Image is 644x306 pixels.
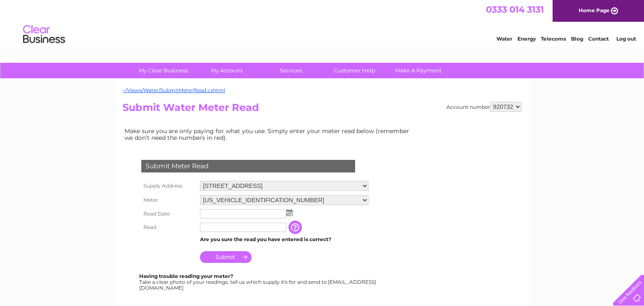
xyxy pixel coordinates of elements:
div: Clear Business is a trading name of Verastar Limited (registered in [GEOGRAPHIC_DATA] No. 3667643... [125,5,521,41]
div: Account number [447,102,522,112]
div: Take a clear photo of your readings, tell us which supply it's for and send to [EMAIL_ADDRESS][DO... [139,273,377,291]
a: Customer Help [320,63,389,78]
img: logo.png [23,22,65,47]
div: Submit Meter Read [141,160,355,172]
a: Contact [588,36,609,42]
th: Read [139,221,198,234]
a: Telecoms [541,36,566,42]
img: ... [286,209,293,216]
a: My Account [192,63,262,78]
th: Meter [139,193,198,207]
b: Having trouble reading your meter? [139,273,233,279]
a: Log out [616,36,636,42]
a: Water [496,36,512,42]
th: Supply Address [139,179,198,193]
a: Make A Payment [384,63,453,78]
th: Read Date [139,207,198,221]
td: Make sure you are only paying for what you use. Simply enter your meter read below (remember we d... [122,126,416,143]
input: Submit [200,251,252,263]
a: My Clear Business [129,63,198,78]
a: ~/Views/Water/SubmitMeterRead.cshtml [122,87,225,93]
a: Services [256,63,325,78]
a: Blog [571,36,583,42]
a: Energy [517,36,536,42]
h2: Submit Water Meter Read [122,102,522,118]
a: 0333 014 3131 [486,4,544,15]
input: Information [288,221,304,234]
td: Are you sure the read you have entered is correct? [198,234,371,245]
